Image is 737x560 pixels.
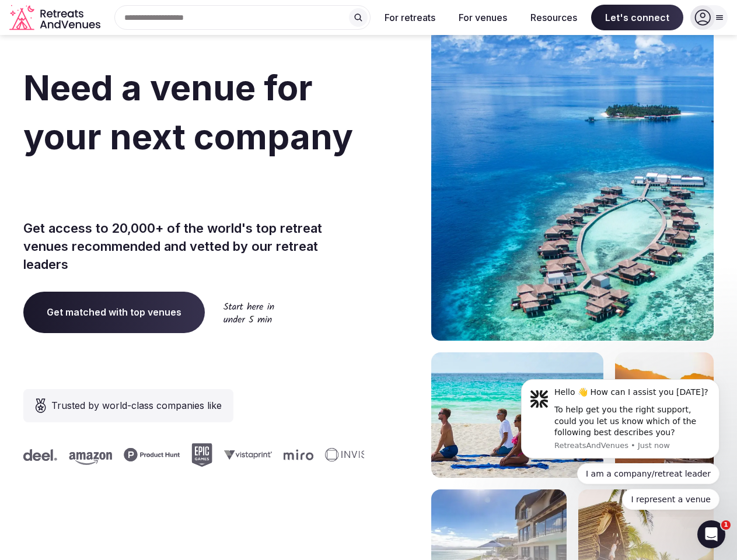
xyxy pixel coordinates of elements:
svg: Vistaprint company logo [223,450,271,460]
button: Resources [521,5,586,30]
img: Start here in under 5 min [223,302,274,323]
button: For retreats [375,5,445,30]
svg: Invisible company logo [324,448,389,462]
iframe: Intercom live chat [697,520,725,548]
svg: Retreats and Venues company logo [9,5,103,31]
svg: Epic Games company logo [191,443,212,467]
a: Get matched with top venues [23,292,205,332]
span: Trusted by world-class companies like [51,398,222,412]
svg: Miro company logo [283,449,313,460]
span: Let's connect [591,5,683,30]
p: Get access to 20,000+ of the world's top retreat venues recommended and vetted by our retreat lea... [23,219,364,273]
button: For venues [449,5,516,30]
a: Visit the homepage [9,5,103,31]
span: Need a venue for your next company [23,66,353,157]
img: yoga on tropical beach [431,352,603,478]
iframe: Intercom notifications message [504,369,737,517]
svg: Deel company logo [23,449,57,461]
span: 1 [721,520,731,530]
img: woman sitting in back of truck with camels [615,352,714,478]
